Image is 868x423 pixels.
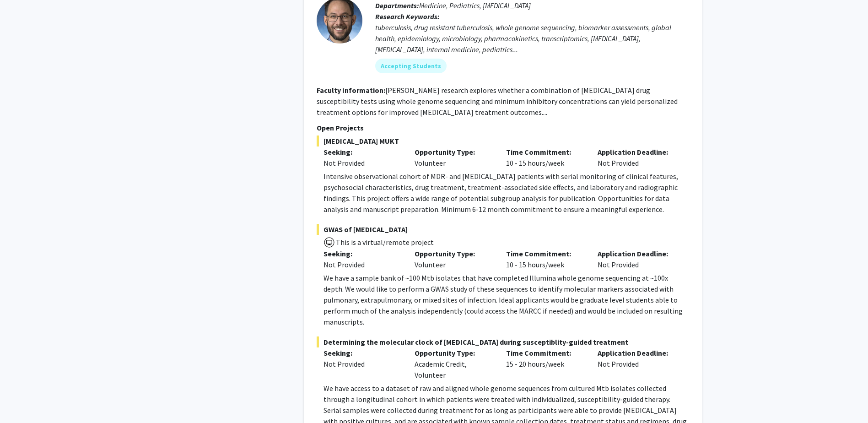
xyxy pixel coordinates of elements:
[7,382,39,416] iframe: Chat
[317,336,689,347] span: Determining the molecular clock of [MEDICAL_DATA] during susceptiblity-guided treatment
[317,224,689,235] span: GWAS of [MEDICAL_DATA]
[499,347,591,380] div: 15 - 20 hours/week
[375,22,689,55] div: tuberculosis, drug resistant tuberculosis, whole genome sequencing, biomarker assessments, global...
[415,146,492,157] p: Opportunity Type:
[323,272,689,327] p: We have a sample bank of ~100 Mtb isolates that have completed Illumina whole genome sequencing a...
[323,146,401,157] p: Seeking:
[335,238,434,247] span: This is a virtual/remote project
[506,146,584,157] p: Time Commitment:
[598,248,675,259] p: Application Deadline:
[506,347,584,358] p: Time Commitment:
[499,146,591,168] div: 10 - 15 hours/week
[408,248,499,270] div: Volunteer
[591,248,682,270] div: Not Provided
[323,358,401,369] div: Not Provided
[419,1,531,10] span: Medicine, Pediatrics, [MEDICAL_DATA]
[415,347,492,358] p: Opportunity Type:
[499,248,591,270] div: 10 - 15 hours/week
[323,248,401,259] p: Seeking:
[375,12,440,21] b: Research Keywords:
[323,347,401,358] p: Seeking:
[323,259,401,270] div: Not Provided
[598,347,675,358] p: Application Deadline:
[408,347,499,380] div: Academic Credit, Volunteer
[598,146,675,157] p: Application Deadline:
[317,86,385,95] b: Faculty Information:
[375,1,419,10] b: Departments:
[375,59,447,73] mat-chip: Accepting Students
[506,248,584,259] p: Time Commitment:
[408,146,499,168] div: Volunteer
[591,347,682,380] div: Not Provided
[317,136,689,146] span: [MEDICAL_DATA] MUKT
[415,248,492,259] p: Opportunity Type:
[317,122,689,133] p: Open Projects
[317,86,678,117] fg-read-more: [PERSON_NAME] research explores whether a combination of [MEDICAL_DATA] drug susceptibility tests...
[323,171,689,215] p: Intensive observational cohort of MDR- and [MEDICAL_DATA] patients with serial monitoring of clin...
[591,146,682,168] div: Not Provided
[323,157,401,168] div: Not Provided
